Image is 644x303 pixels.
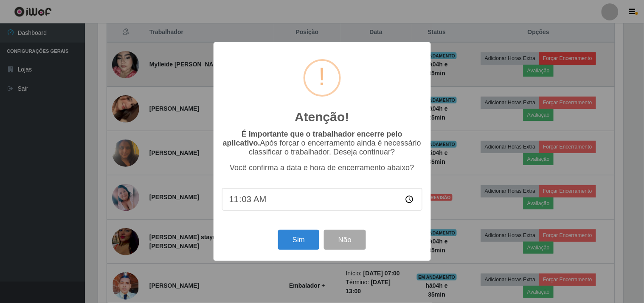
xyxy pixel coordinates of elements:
[295,109,349,125] h2: Atenção!
[278,230,319,250] button: Sim
[222,130,422,157] p: Após forçar o encerramento ainda é necessário classificar o trabalhador. Deseja continuar?
[324,230,366,250] button: Não
[222,163,422,172] p: Você confirma a data e hora de encerramento abaixo?
[223,130,402,147] b: É importante que o trabalhador encerre pelo aplicativo.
